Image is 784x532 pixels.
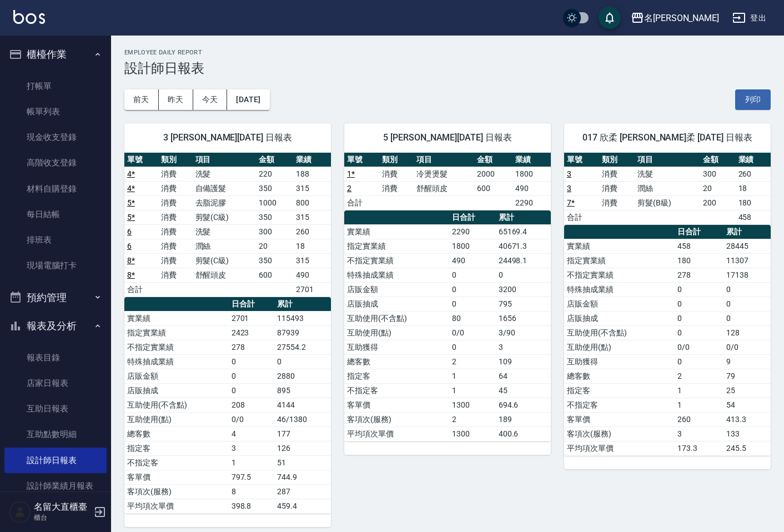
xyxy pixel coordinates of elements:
[635,181,700,195] td: 潤絲
[158,210,192,224] td: 消費
[124,441,229,455] td: 指定客
[124,282,158,297] td: 合計
[379,181,414,195] td: 消費
[564,153,599,167] th: 單號
[9,501,31,523] img: Person
[675,412,723,426] td: 260
[13,10,45,24] img: Logo
[564,153,771,225] table: a dense table
[4,253,107,278] a: 現場電腦打卡
[736,195,771,210] td: 180
[256,167,294,181] td: 220
[4,40,107,69] button: 櫃檯作業
[293,253,331,268] td: 315
[635,153,700,167] th: 項目
[124,455,229,470] td: 不指定客
[675,340,723,354] td: 0/0
[736,167,771,181] td: 260
[193,153,256,167] th: 項目
[124,426,229,441] td: 總客數
[635,167,700,181] td: 洗髮
[124,325,229,340] td: 指定實業績
[723,225,770,239] th: 累計
[344,268,449,282] td: 特殊抽成業績
[274,383,331,398] td: 895
[723,412,770,426] td: 413.3
[564,239,675,253] td: 實業績
[274,325,331,340] td: 87939
[564,253,675,268] td: 指定實業績
[344,398,449,412] td: 客單價
[723,441,770,455] td: 245.5
[124,311,229,325] td: 實業績
[564,441,675,455] td: 平均項次單價
[193,89,228,110] button: 今天
[736,181,771,195] td: 18
[564,225,771,456] table: a dense table
[4,176,107,202] a: 材料自購登錄
[138,132,318,143] span: 3 [PERSON_NAME][DATE] 日報表
[159,89,193,110] button: 昨天
[4,312,107,340] button: 報表及分析
[675,311,723,325] td: 0
[449,383,495,398] td: 1
[4,448,107,473] a: 設計師日報表
[675,297,723,311] td: 0
[379,167,414,181] td: 消費
[496,383,551,398] td: 45
[564,311,675,325] td: 店販抽成
[4,370,107,396] a: 店家日報表
[564,268,675,282] td: 不指定實業績
[347,184,351,193] a: 2
[449,268,495,282] td: 0
[344,153,379,167] th: 單號
[449,354,495,369] td: 2
[274,311,331,325] td: 115493
[700,195,735,210] td: 200
[723,398,770,412] td: 54
[4,124,107,150] a: 現金收支登錄
[124,412,229,426] td: 互助使用(點)
[626,7,723,29] button: 名[PERSON_NAME]
[675,369,723,383] td: 2
[124,369,229,383] td: 店販金額
[124,61,771,76] h3: 設計師日報表
[564,383,675,398] td: 指定客
[496,369,551,383] td: 64
[512,167,551,181] td: 1800
[564,398,675,412] td: 不指定客
[124,354,229,369] td: 特殊抽成業績
[274,455,331,470] td: 51
[4,345,107,370] a: 報表目錄
[193,167,256,181] td: 洗髮
[723,239,770,253] td: 28445
[158,153,192,167] th: 類別
[256,239,294,253] td: 20
[449,239,495,253] td: 1800
[379,153,414,167] th: 類別
[449,210,495,225] th: 日合計
[229,325,275,340] td: 2423
[496,239,551,253] td: 40671.3
[496,224,551,239] td: 65169.4
[675,282,723,297] td: 0
[344,195,379,210] td: 合計
[344,282,449,297] td: 店販金額
[449,325,495,340] td: 0/0
[158,181,192,195] td: 消費
[675,383,723,398] td: 1
[256,268,294,282] td: 600
[256,181,294,195] td: 350
[256,253,294,268] td: 350
[567,169,571,178] a: 3
[274,484,331,499] td: 287
[256,195,294,210] td: 1000
[723,268,770,282] td: 17138
[675,253,723,268] td: 180
[344,426,449,441] td: 平均項次單價
[564,297,675,311] td: 店販金額
[564,426,675,441] td: 客項次(服務)
[675,354,723,369] td: 0
[193,253,256,268] td: 剪髮(C級)
[496,412,551,426] td: 189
